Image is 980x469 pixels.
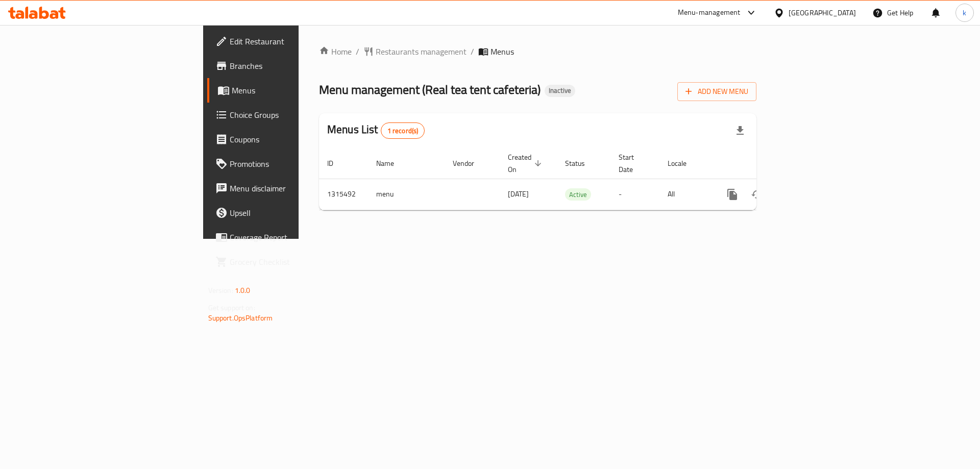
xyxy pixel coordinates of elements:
[789,7,856,18] div: [GEOGRAPHIC_DATA]
[659,179,712,210] td: All
[619,151,647,176] span: Start Date
[728,118,752,143] div: Export file
[232,84,359,96] span: Menus
[745,182,769,207] button: Change Status
[207,54,367,78] a: Branches
[207,225,367,250] a: Coverage Report
[720,182,745,207] button: more
[207,78,367,103] a: Menus
[230,207,359,219] span: Upsell
[319,45,756,58] nav: breadcrumb
[677,82,756,101] button: Add New Menu
[208,311,273,325] a: Support.OpsPlatform
[471,45,474,58] li: /
[565,157,598,169] span: Status
[230,35,359,47] span: Edit Restaurant
[545,86,575,95] span: Inactive
[230,231,359,243] span: Coverage Report
[319,148,826,210] table: enhanced table
[963,7,966,18] span: k
[376,157,407,169] span: Name
[235,284,251,297] span: 1.0.0
[610,179,659,210] td: -
[230,256,359,268] span: Grocery Checklist
[668,157,700,169] span: Locale
[230,158,359,170] span: Promotions
[381,122,425,139] div: Total records count
[208,301,255,314] span: Get support on:
[565,189,591,201] span: Active
[327,157,347,169] span: ID
[230,60,359,72] span: Branches
[207,29,367,54] a: Edit Restaurant
[453,157,487,169] span: Vendor
[508,187,529,201] span: [DATE]
[712,148,826,179] th: Actions
[565,188,591,201] div: Active
[545,85,575,97] div: Inactive
[368,179,445,210] td: menu
[207,250,367,274] a: Grocery Checklist
[230,133,359,145] span: Coupons
[491,45,514,58] span: Menus
[208,284,233,297] span: Version:
[327,122,425,139] h2: Menus List
[508,151,545,176] span: Created On
[685,85,748,98] span: Add New Menu
[230,182,359,194] span: Menu disclaimer
[207,103,367,127] a: Choice Groups
[376,45,467,58] span: Restaurants management
[230,109,359,121] span: Choice Groups
[207,176,367,201] a: Menu disclaimer
[363,45,467,58] a: Restaurants management
[319,78,541,101] span: Menu management ( Real tea tent cafeteria )
[207,127,367,152] a: Coupons
[678,7,741,19] div: Menu-management
[207,152,367,176] a: Promotions
[207,201,367,225] a: Upsell
[381,126,425,136] span: 1 record(s)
